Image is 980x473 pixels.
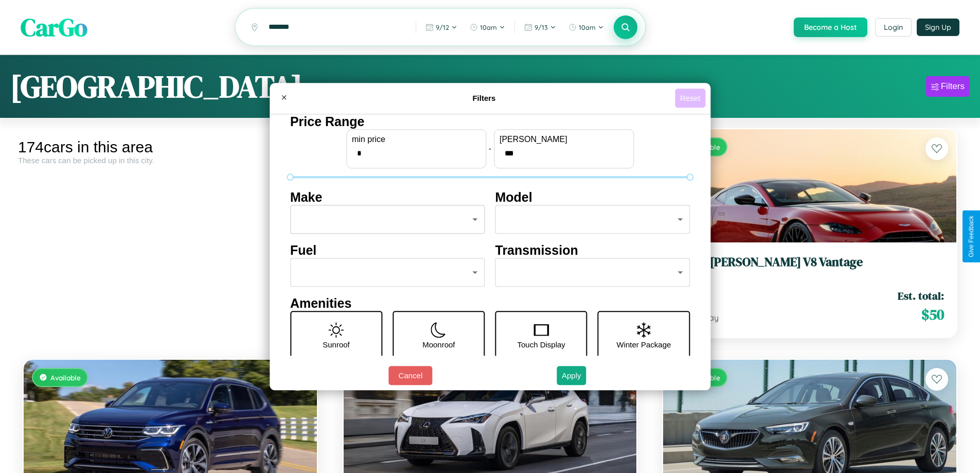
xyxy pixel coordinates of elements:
[794,17,867,37] button: Become a Host
[579,23,596,31] span: 10am
[323,338,350,352] p: Sunroof
[18,138,323,156] div: 174 cars in this area
[557,366,586,385] button: Apply
[917,19,959,36] button: Sign Up
[352,135,480,144] label: min price
[388,366,432,385] button: Cancel
[517,338,565,352] p: Touch Display
[290,296,690,311] h4: Amenities
[465,19,510,36] button: 10am
[293,94,675,102] h4: Filters
[10,65,302,108] h1: [GEOGRAPHIC_DATA]
[534,23,548,31] span: 9 / 13
[875,18,912,37] button: Login
[519,19,561,36] button: 9/13
[617,338,671,352] p: Winter Package
[898,288,944,303] span: Est. total:
[921,304,944,325] span: $ 50
[675,255,944,270] h3: Aston [PERSON_NAME] V8 Vantage
[480,23,497,31] span: 10am
[290,190,485,205] h4: Make
[968,216,975,257] div: Give Feedback
[495,243,690,258] h4: Transmission
[926,76,970,97] button: Filters
[422,338,455,352] p: Moonroof
[18,156,323,165] div: These cars can be picked up in this city.
[489,142,491,155] p: -
[563,19,609,36] button: 10am
[941,81,965,92] div: Filters
[495,190,690,205] h4: Model
[290,114,690,129] h4: Price Range
[420,19,462,36] button: 9/12
[436,23,449,31] span: 9 / 12
[290,243,485,258] h4: Fuel
[50,373,81,382] span: Available
[21,10,87,44] span: CarGo
[675,89,705,108] button: Reset
[500,135,628,144] label: [PERSON_NAME]
[675,255,944,280] a: Aston [PERSON_NAME] V8 Vantage2019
